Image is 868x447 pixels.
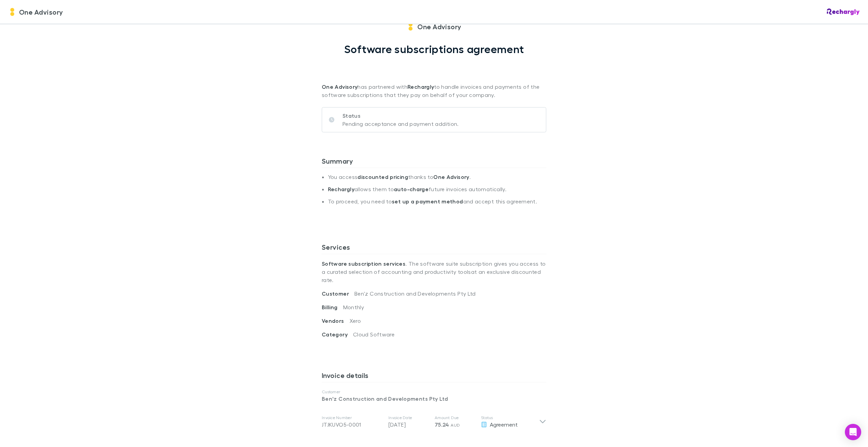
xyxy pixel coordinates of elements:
[353,331,395,337] span: Cloud Software
[19,7,63,17] span: One Advisory
[357,173,408,180] strong: discounted pricing
[328,186,546,198] li: allows them to future invoices automatically.
[322,254,546,289] p: . The software suite subscription gives you access to a curated selection of accounting and produ...
[328,198,546,210] li: To proceed, you need to and accept this agreement.
[354,290,476,297] span: Ben'z Construction and Developments Pty Ltd
[350,317,361,324] span: Xero
[316,408,552,435] div: Invoice NumberJTJKUVO5-0001Invoice Date[DATE]Amount Due75.24 AUDStatusAgreement
[322,290,354,297] span: Customer
[435,421,449,428] span: 75.24
[322,420,383,429] div: JTJKUVO5-0001
[322,389,546,395] p: Customer
[343,112,459,120] p: Status
[451,423,460,428] span: AUD
[394,186,429,193] strong: auto-charge
[322,415,383,420] p: Invoice Number
[322,55,546,99] p: has partnered with to handle invoices and payments of the software subscriptions that they pay on...
[388,415,429,420] p: Invoice Date
[490,421,518,428] span: Agreement
[392,198,463,205] strong: set up a payment method
[322,371,546,382] h3: Invoice details
[322,395,546,403] p: Ben'z Construction and Developments Pty Ltd
[417,21,462,32] span: One Advisory
[481,415,539,420] p: Status
[322,83,357,90] strong: One Advisory
[322,243,546,254] h3: Services
[343,120,459,128] p: Pending acceptance and payment addition.
[322,157,546,168] h3: Summary
[322,304,343,311] span: Billing
[407,83,434,90] strong: Rechargly
[8,8,16,16] img: One Advisory's Logo
[322,260,405,267] strong: Software subscription services
[322,331,353,338] span: Category
[435,415,475,420] p: Amount Due
[328,173,546,186] li: You access thanks to .
[322,317,350,324] span: Vendors
[328,186,354,193] strong: Rechargly
[845,424,861,440] div: Open Intercom Messenger
[433,173,469,180] strong: One Advisory
[388,420,429,429] p: [DATE]
[406,22,415,31] img: One Advisory's Logo
[827,9,860,15] img: Rechargly Logo
[343,304,364,310] span: Monthly
[344,43,524,55] h1: Software subscriptions agreement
